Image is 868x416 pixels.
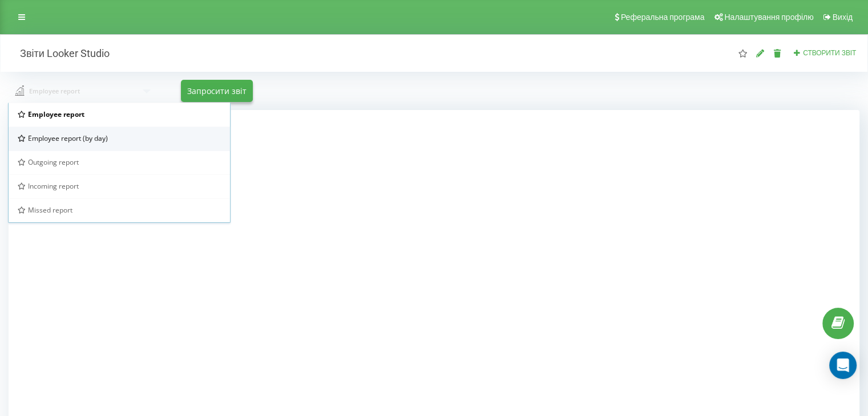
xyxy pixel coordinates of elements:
span: Налаштування профілю [724,13,813,22]
span: Вихід [833,13,853,22]
span: Створити звіт [803,49,856,57]
i: Видалити звіт [773,49,782,57]
span: Outgoing report [28,157,79,167]
span: Employee report [28,109,84,119]
div: Open Intercom Messenger [829,352,857,379]
button: Створити звіт [790,48,859,58]
span: Incoming report [28,181,79,191]
i: Редагувати звіт [756,49,765,57]
span: Missed report [28,205,72,215]
i: Цей звіт буде завантажений першим при відкритті "Звіти Looker Studio". Ви можете призначити будь-... [738,49,748,57]
span: Employee report (by day) [28,133,108,143]
span: Реферальна програма [621,13,705,22]
h2: Звіти Looker Studio [9,47,110,60]
i: Створити звіт [793,49,801,56]
button: Запросити звіт [181,80,253,102]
